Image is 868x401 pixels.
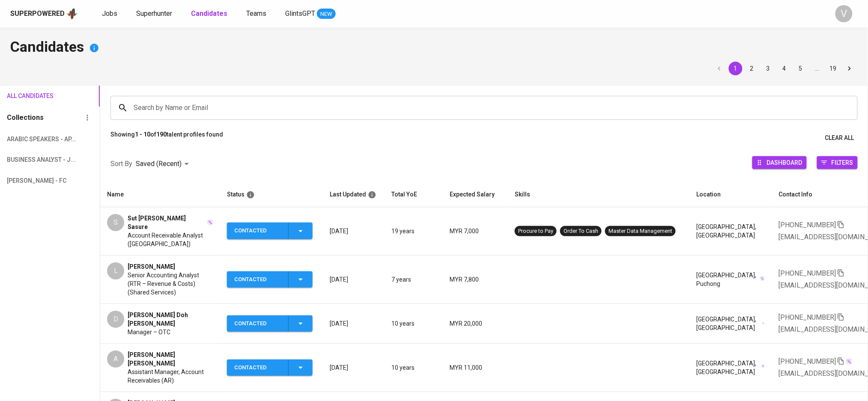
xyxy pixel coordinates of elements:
div: L [107,262,124,279]
div: [GEOGRAPHIC_DATA], [GEOGRAPHIC_DATA] [696,315,765,332]
img: magic_wand.svg [760,276,765,281]
button: Contacted [227,271,313,288]
p: 10 years [391,319,436,328]
p: [DATE] [330,363,378,372]
span: Assistant Manager, Account Receivables (AR) [128,368,213,385]
span: [PERSON_NAME] [PERSON_NAME] [128,351,213,368]
div: Contacted [234,223,281,239]
a: Superpoweredapp logo [10,7,78,20]
p: [DATE] [330,275,378,284]
span: Dashboard [767,157,802,168]
p: Sort By [110,159,132,169]
th: Location [689,182,772,207]
span: Business Analyst - J... [7,154,55,165]
div: Superpowered [10,9,65,19]
h6: Collections [7,112,44,124]
button: Go to page 3 [761,62,775,75]
th: Name [100,182,220,207]
nav: pagination navigation [711,62,858,75]
span: Account Receivable Analyst ([GEOGRAPHIC_DATA]) [128,231,213,248]
button: Go to page 2 [745,62,759,75]
button: Contacted [227,315,313,332]
button: Filters [817,156,858,169]
p: 10 years [391,363,436,372]
span: [PERSON_NAME] - FC [7,175,55,186]
a: Candidates [191,9,229,19]
span: Teams [246,9,266,18]
span: [PERSON_NAME] Doh [PERSON_NAME] [128,311,213,328]
span: Arabic Speakers - Ap... [7,134,55,145]
a: Jobs [102,9,119,19]
div: Saved (Recent) [136,156,192,172]
button: Contacted [227,359,313,376]
p: Saved (Recent) [136,159,182,169]
a: GlintsGPT NEW [285,9,336,19]
div: … [810,64,824,73]
p: MYR 20,000 [450,319,501,328]
th: Last Updated [323,182,385,207]
span: Clear All [825,133,854,143]
div: Contacted [234,271,281,288]
button: Go to page 4 [778,62,791,75]
p: [DATE] [330,319,378,328]
div: [GEOGRAPHIC_DATA], [GEOGRAPHIC_DATA] [696,223,765,240]
p: 7 years [391,275,436,284]
button: Go to next page [843,62,856,75]
th: Skills [508,182,689,207]
span: Jobs [102,9,117,18]
button: Contacted [227,223,313,239]
p: Showing of talent profiles found [110,130,223,146]
button: page 1 [729,62,743,75]
a: Teams [246,9,268,19]
div: [GEOGRAPHIC_DATA], Puchong [696,271,765,288]
div: V [835,5,853,22]
div: D [107,311,124,328]
th: Total YoE [385,182,443,207]
b: 190 [156,131,167,138]
span: [PHONE_NUMBER] [779,269,836,277]
b: 1 - 10 [135,131,150,138]
span: NEW [317,10,336,18]
th: Status [220,182,323,207]
a: Superhunter [136,9,174,19]
span: [PHONE_NUMBER] [779,313,836,321]
p: MYR 7,800 [450,275,501,284]
div: Contacted [234,315,281,332]
button: Clear All [822,130,858,146]
img: magic_wand.svg [207,219,214,226]
span: Sut [PERSON_NAME] Sasure [128,214,206,231]
div: Contacted [234,359,281,376]
span: [PHONE_NUMBER] [779,221,836,229]
p: 19 years [391,227,436,235]
span: [PHONE_NUMBER] [779,357,836,365]
button: Go to page 5 [794,62,808,75]
img: magic_wand.svg [846,358,853,365]
div: Master Data Management [608,227,672,235]
span: All Candidates [7,91,55,101]
div: Procure to Pay [518,227,553,235]
img: magic_wand.svg [761,364,765,368]
span: Senior Accounting Analyst (RTR – Revenue & Costs) (Shared Services) [128,271,213,297]
p: MYR 7,000 [450,227,501,235]
b: Candidates [191,9,227,18]
div: A [107,351,124,368]
h4: Candidates [10,38,858,58]
span: Superhunter [136,9,172,18]
span: [PERSON_NAME] [128,262,175,271]
span: GlintsGPT [285,9,315,18]
p: MYR 11,000 [450,363,501,372]
span: Manager – OTC [128,328,170,336]
p: [DATE] [330,227,378,235]
button: Go to page 19 [826,62,840,75]
button: Dashboard [752,156,807,169]
div: S [107,214,124,231]
img: app logo [66,7,78,20]
div: Order To Cash [564,227,598,235]
th: Expected Salary [443,182,508,207]
div: [GEOGRAPHIC_DATA], [GEOGRAPHIC_DATA] [696,359,765,376]
span: Filters [832,157,853,168]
